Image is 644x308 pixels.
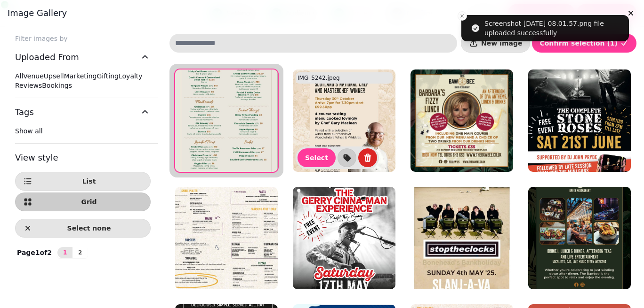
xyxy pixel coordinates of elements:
span: 2 [76,250,84,255]
span: Marketing [64,72,97,80]
span: Select none [35,225,143,231]
span: Select [305,154,328,161]
img: IMG_5242.jpeg [293,69,395,172]
span: Loyalty [119,72,143,80]
img: Screenshot 2025-08-24 at 08.01.57.png [175,69,278,172]
img: Untitled-2-01.jpeg [528,187,631,289]
button: 1 [57,247,72,258]
p: Page 1 of 2 [13,248,56,257]
div: Tags [15,126,151,143]
span: List [35,178,143,185]
span: Reviews [15,82,42,89]
button: Grid [15,192,151,211]
span: Gifting [97,72,119,80]
span: Show all [15,127,43,135]
h3: Image gallery [8,8,636,19]
label: Filter images by [8,34,158,43]
div: Uploaded From [15,71,151,98]
span: Grid [35,199,143,205]
button: 2 [72,247,88,258]
img: IMG_3308.jpeg [411,187,513,289]
img: facebook menu.jpg [175,187,278,289]
span: Venue [23,72,43,80]
div: Screenshot [DATE] 08.01.57.png file uploaded successfully [484,19,625,38]
span: 1 [61,250,69,255]
img: Barbaras Fizzy Lunch-square.jpg [411,69,513,172]
span: Upsell [44,72,64,80]
button: Select none [15,219,151,238]
span: Bookings [42,82,72,89]
img: IMG_3524.jpeg [528,69,631,172]
button: delete [358,148,377,167]
span: New image [481,40,522,46]
span: Confirm selection ( 1 ) [539,40,618,46]
h3: View style [15,151,151,164]
button: New image [461,34,530,53]
img: 7aa0156a-3c22-4188-9578-5c376fc9b935.jpeg [293,187,395,289]
button: Tags [15,98,151,126]
button: Close toast [458,11,467,21]
button: Uploaded From [15,43,151,71]
p: IMG_5242.jpeg [298,74,340,82]
nav: Pagination [57,247,88,258]
button: List [15,172,151,191]
span: All [15,72,23,80]
button: Confirm selection (1) [532,34,636,53]
button: Select [298,148,336,167]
